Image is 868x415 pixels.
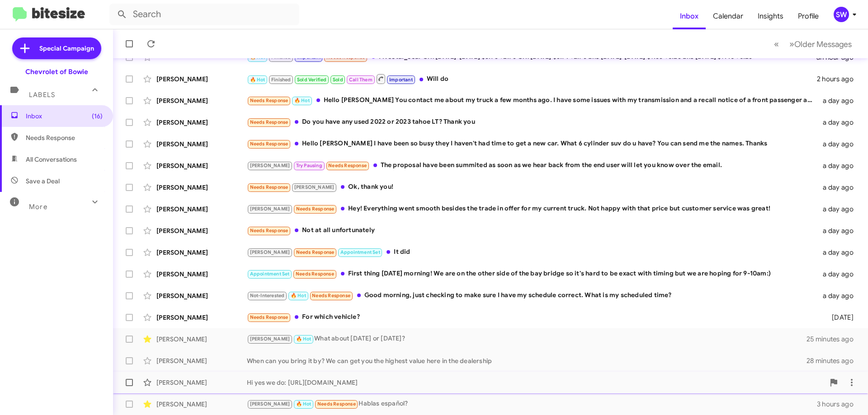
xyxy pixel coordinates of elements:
[156,400,247,409] div: [PERSON_NAME]
[706,3,750,29] a: Calendar
[817,248,861,257] div: a day ago
[349,77,373,83] span: Call Them
[817,205,861,214] div: a day ago
[774,38,779,50] span: «
[250,401,290,407] span: [PERSON_NAME]
[25,67,88,76] div: Chevrolet of Bowie
[784,35,857,53] button: Next
[807,335,861,344] div: 25 minutes ago
[26,112,103,121] span: Inbox
[109,4,299,25] input: Search
[769,35,857,53] nav: Page navigation example
[247,139,817,149] div: Hello [PERSON_NAME] I have been so busy they I haven't had time to get a new car. What 6 cylinder...
[297,77,327,83] span: Sold Verified
[250,141,288,147] span: Needs Response
[156,161,247,170] div: [PERSON_NAME]
[250,249,290,255] span: [PERSON_NAME]
[156,291,247,300] div: [PERSON_NAME]
[156,248,247,257] div: [PERSON_NAME]
[250,98,288,103] span: Needs Response
[328,163,367,168] span: Needs Response
[247,247,817,257] div: It did
[156,356,247,365] div: [PERSON_NAME]
[826,7,858,22] button: SW
[247,73,817,84] div: Will do
[250,293,285,298] span: Not-Interested
[250,336,290,342] span: [PERSON_NAME]
[156,313,247,322] div: [PERSON_NAME]
[247,290,817,301] div: Good morning, just checking to make sure I have my schedule correct. What is my scheduled time?
[296,401,311,407] span: 🔥 Hot
[39,44,94,53] span: Special Campaign
[817,270,861,279] div: a day ago
[794,39,852,49] span: Older Messages
[294,184,335,190] span: [PERSON_NAME]
[296,206,335,212] span: Needs Response
[340,249,380,255] span: Appointment Set
[247,95,817,106] div: Hello [PERSON_NAME] You contact me about my truck a few months ago. I have some issues with my tr...
[26,177,60,186] span: Save a Deal
[807,356,861,365] div: 28 minutes ago
[156,183,247,192] div: [PERSON_NAME]
[156,75,247,84] div: [PERSON_NAME]
[769,35,784,53] button: Previous
[247,312,817,322] div: For which vehicle?
[247,117,817,127] div: Do you have any used 2022 or 2023 tahoe LT? Thank you
[247,269,817,279] div: First thing [DATE] morning! We are on the other side of the bay bridge so it's hard to be exact w...
[817,226,861,235] div: a day ago
[29,91,55,99] span: Labels
[317,401,356,407] span: Needs Response
[156,378,247,387] div: [PERSON_NAME]
[156,335,247,344] div: [PERSON_NAME]
[29,203,47,211] span: More
[817,161,861,170] div: a day ago
[156,140,247,149] div: [PERSON_NAME]
[673,3,706,29] a: Inbox
[817,313,861,322] div: [DATE]
[817,183,861,192] div: a day ago
[296,271,334,277] span: Needs Response
[156,96,247,105] div: [PERSON_NAME]
[250,77,265,83] span: 🔥 Hot
[247,225,817,236] div: Not at all unfortunately
[817,96,861,105] div: a day ago
[789,38,794,50] span: »
[791,3,826,29] a: Profile
[250,184,288,190] span: Needs Response
[296,163,322,168] span: Try Pausing
[156,118,247,127] div: [PERSON_NAME]
[750,3,791,29] a: Insights
[817,291,861,300] div: a day ago
[250,163,290,168] span: [PERSON_NAME]
[247,334,807,344] div: What about [DATE] or [DATE]?
[296,249,335,255] span: Needs Response
[247,204,817,214] div: Hey! Everything went smooth besides the trade in offer for my current truck. Not happy with that ...
[817,140,861,149] div: a day ago
[247,356,807,365] div: When can you bring it by? We can get you the highest value here in the dealership
[834,7,849,22] div: SW
[156,226,247,235] div: [PERSON_NAME]
[817,118,861,127] div: a day ago
[312,293,350,298] span: Needs Response
[247,182,817,192] div: Ok, thank you!
[247,378,825,387] div: Hi yes we do: [URL][DOMAIN_NAME]
[271,77,291,83] span: Finished
[333,77,343,83] span: Sold
[817,400,861,409] div: 3 hours ago
[296,336,311,342] span: 🔥 Hot
[817,75,861,84] div: 2 hours ago
[250,271,290,277] span: Appointment Set
[156,205,247,214] div: [PERSON_NAME]
[26,133,103,142] span: Needs Response
[291,293,306,298] span: 🔥 Hot
[250,206,290,212] span: [PERSON_NAME]
[26,155,77,164] span: All Conversations
[294,98,310,103] span: 🔥 Hot
[247,160,817,171] div: The proposal have been summited as soon as we hear back from the end user will let you know over ...
[92,112,103,121] span: (16)
[250,228,288,233] span: Needs Response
